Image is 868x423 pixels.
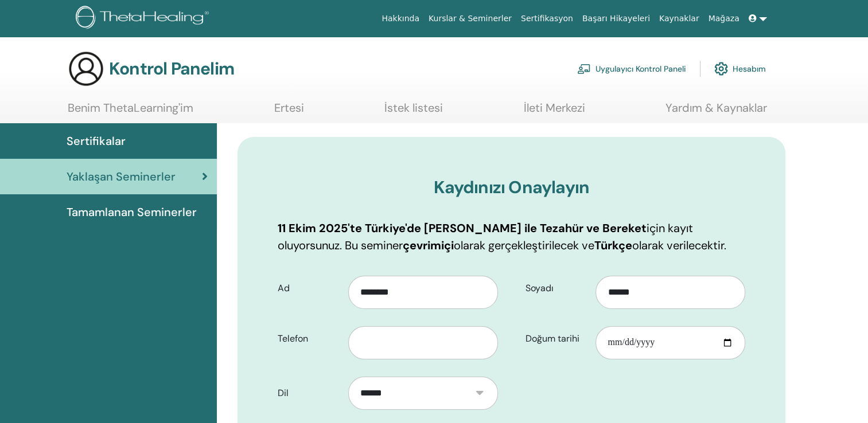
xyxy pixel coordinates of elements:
a: Uygulayıcı Kontrol Paneli [577,56,686,81]
font: Hesabım [733,64,766,74]
label: Ad [269,277,348,299]
img: chalkboard-teacher.svg [577,64,591,74]
a: Sertifikasyon [516,8,578,29]
font: Uygulayıcı Kontrol Paneli [595,64,686,74]
a: İleti Merkezi [524,101,585,123]
a: Yardım & Kaynaklar [665,101,767,123]
p: için kayıt oluyorsunuz. Bu seminer olarak gerçekleştirilecek ve olarak verilecektir. [278,220,745,254]
h3: Kontrol Panelim [109,58,234,79]
a: Hesabım [714,56,766,81]
img: logo.png [76,6,213,32]
h3: Kaydınızı Onaylayın [278,177,745,198]
img: cog.svg [714,59,728,79]
a: Başarı Hikayeleri [578,8,655,29]
label: Soyadı [517,277,596,299]
a: Kurslar & Seminerler [424,8,516,29]
a: Hakkında [377,8,424,29]
img: generic-user-icon.jpg [68,50,104,87]
span: Sertifikalar [67,132,126,150]
a: İstek listesi [384,101,443,123]
label: Telefon [269,328,348,350]
a: Kaynaklar [655,8,704,29]
a: Mağaza [703,8,744,29]
b: [PERSON_NAME] ile Tezahür ve Bereket [424,221,647,236]
span: Tamamlanan Seminerler [67,203,197,221]
b: Türkçe [594,238,632,253]
b: çevrimiçi [403,238,454,253]
span: Yaklaşan Seminerler [67,168,176,185]
label: Dil [269,382,348,404]
label: Doğum tarihi [517,328,596,350]
b: 11 Ekim 2025'te [278,221,362,236]
a: Ertesi [274,101,304,123]
b: Türkiye'de [365,221,421,236]
a: Benim ThetaLearning'im [68,101,193,123]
